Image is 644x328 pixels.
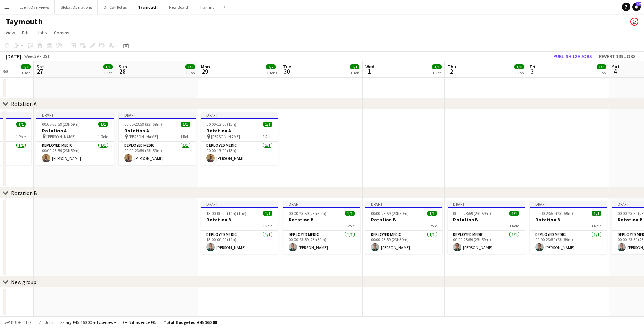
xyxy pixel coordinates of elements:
button: Event Overviews [14,0,55,14]
h1: Taymouth [6,17,43,27]
span: 1/1 [16,122,26,127]
button: Taymouth [132,0,163,14]
span: Mon [201,64,210,70]
span: View [6,30,15,36]
h3: Rotation B [530,217,607,223]
div: New group [11,278,36,285]
span: 3 [529,67,535,75]
span: Fri [530,64,535,70]
span: 1/1 [345,211,355,216]
span: 29 [200,67,210,75]
div: [DATE] [6,53,21,60]
span: 1 [364,67,374,75]
a: Jobs [34,28,50,37]
span: [PERSON_NAME] [211,134,240,139]
div: Draft [201,112,278,118]
span: 27 [35,67,44,75]
h3: Rotation B [201,217,278,223]
span: 1 Role [98,134,108,139]
span: [PERSON_NAME] [46,134,76,139]
span: 28 [118,67,127,75]
span: 00:00-23:59 (23h59m) [124,122,162,127]
app-card-role: Deployed Medic1/100:00-23:59 (23h59m)[PERSON_NAME] [36,142,114,165]
span: 30 [282,67,291,75]
span: 1/1 [21,64,31,69]
div: 1 Job [104,70,112,75]
a: Edit [19,28,33,37]
app-job-card: Draft00:00-23:59 (23h59m)1/1Rotation A [PERSON_NAME]1 RoleDeployed Medic1/100:00-23:59 (23h59m)[P... [36,112,114,165]
div: Draft [530,201,607,207]
a: Comms [51,28,72,37]
app-job-card: Draft00:00-13:00 (13h)1/1Rotation A [PERSON_NAME]1 RoleDeployed Medic1/100:00-13:00 (13h)[PERSON_... [201,112,278,165]
span: Wed [365,64,374,70]
app-card-role: Deployed Medic1/113:00-00:00 (11h)[PERSON_NAME] [201,231,278,254]
span: 1 Role [591,223,601,228]
h3: Rotation A [119,128,196,134]
span: 1/1 [103,64,113,69]
span: Sat [36,64,44,70]
div: Salary £45 160.00 + Expenses £0.00 + Subsistence £0.00 = [60,320,217,325]
app-job-card: Draft00:00-23:59 (23h59m)1/1Rotation B1 RoleDeployed Medic1/100:00-23:59 (23h59m)[PERSON_NAME] [448,201,525,254]
span: 00:00-23:59 (23h59m) [535,211,573,216]
span: 1 Role [509,223,519,228]
app-job-card: Draft00:00-23:59 (23h59m)1/1Rotation B1 RoleDeployed Medic1/100:00-23:59 (23h59m)[PERSON_NAME] [283,201,360,254]
span: 1/1 [350,64,359,69]
button: Budgeted [3,319,32,326]
div: 1 Job [597,70,606,75]
span: 1 Role [345,223,355,228]
div: Draft00:00-23:59 (23h59m)1/1Rotation B1 RoleDeployed Medic1/100:00-23:59 (23h59m)[PERSON_NAME] [530,201,607,254]
h3: Rotation B [283,217,360,223]
span: 1/1 [432,64,442,69]
h3: Rotation B [448,217,525,223]
h3: Rotation A [36,128,114,134]
app-job-card: Draft00:00-23:59 (23h59m)1/1Rotation A [PERSON_NAME]1 RoleDeployed Medic1/100:00-23:59 (23h59m)[P... [119,112,196,165]
div: 1 Job [186,70,195,75]
span: 1/1 [98,122,108,127]
span: 00:00-23:59 (23h59m) [289,211,326,216]
div: Draft [201,201,278,207]
button: Revert 139 jobs [596,52,638,61]
span: Sun [119,64,127,70]
span: Sat [612,64,620,70]
span: 13:00-00:00 (11h) (Tue) [206,211,246,216]
div: BST [43,54,50,59]
div: 2 Jobs [266,70,277,75]
span: 2/2 [266,64,276,69]
span: 1/1 [185,64,195,69]
app-job-card: Draft13:00-00:00 (11h) (Tue)1/1Rotation B1 RoleDeployed Medic1/113:00-00:00 (11h)[PERSON_NAME] [201,201,278,254]
div: 1 Job [350,70,359,75]
h3: Rotation B [365,217,442,223]
span: 00:00-13:00 (13h) [206,122,236,127]
app-card-role: Deployed Medic1/100:00-23:59 (23h59m)[PERSON_NAME] [530,231,607,254]
span: Budgeted [11,320,31,325]
div: Draft [283,201,360,207]
span: 4 [611,67,620,75]
app-card-role: Deployed Medic1/100:00-23:59 (23h59m)[PERSON_NAME] [448,231,525,254]
div: 1 Job [432,70,441,75]
span: 1/1 [181,122,190,127]
span: Tue [283,64,291,70]
span: 1/1 [263,211,272,216]
div: Draft [119,112,196,118]
app-card-role: Deployed Medic1/100:00-13:00 (13h)[PERSON_NAME] [201,142,278,165]
span: Total Budgeted £45 160.00 [164,320,217,325]
span: [PERSON_NAME] [129,134,158,139]
span: Comms [54,30,69,36]
span: 00:00-23:59 (23h59m) [371,211,409,216]
div: 1 Job [21,70,30,75]
span: 12 [636,2,641,6]
div: Draft [36,112,114,118]
span: 1/1 [514,64,524,69]
span: 1 Role [427,223,437,228]
span: Week 39 [23,54,40,59]
app-card-role: Deployed Medic1/100:00-23:59 (23h59m)[PERSON_NAME] [283,231,360,254]
div: Draft [365,201,442,207]
h3: Rotation A [201,128,278,134]
span: 2 [447,67,456,75]
a: 12 [632,3,641,11]
span: 1/1 [592,211,601,216]
app-job-card: Draft00:00-23:59 (23h59m)1/1Rotation B1 RoleDeployed Medic1/100:00-23:59 (23h59m)[PERSON_NAME] [365,201,442,254]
